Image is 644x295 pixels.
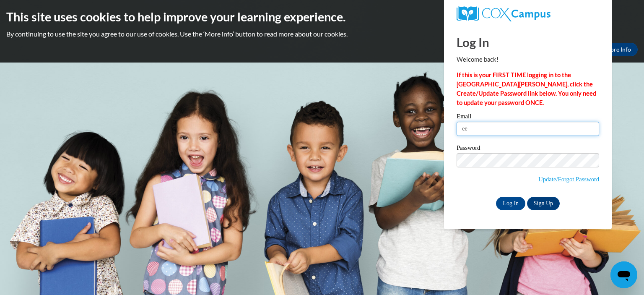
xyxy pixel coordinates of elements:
[457,6,599,21] a: COX Campus
[457,113,599,122] label: Email
[457,34,599,51] h1: Log In
[6,29,638,39] p: By continuing to use the site you agree to our use of cookies. Use the ‘More info’ button to read...
[527,197,560,210] a: Sign Up
[457,55,599,64] p: Welcome back!
[457,6,551,21] img: COX Campus
[598,43,638,56] a: More Info
[538,176,599,183] a: Update/Forgot Password
[6,8,638,25] h2: This site uses cookies to help improve your learning experience.
[457,71,596,106] strong: If this is your FIRST TIME logging in to the [GEOGRAPHIC_DATA][PERSON_NAME], click the Create/Upd...
[610,261,637,288] iframe: Button to launch messaging window
[457,145,599,153] label: Password
[496,197,525,210] input: Log In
